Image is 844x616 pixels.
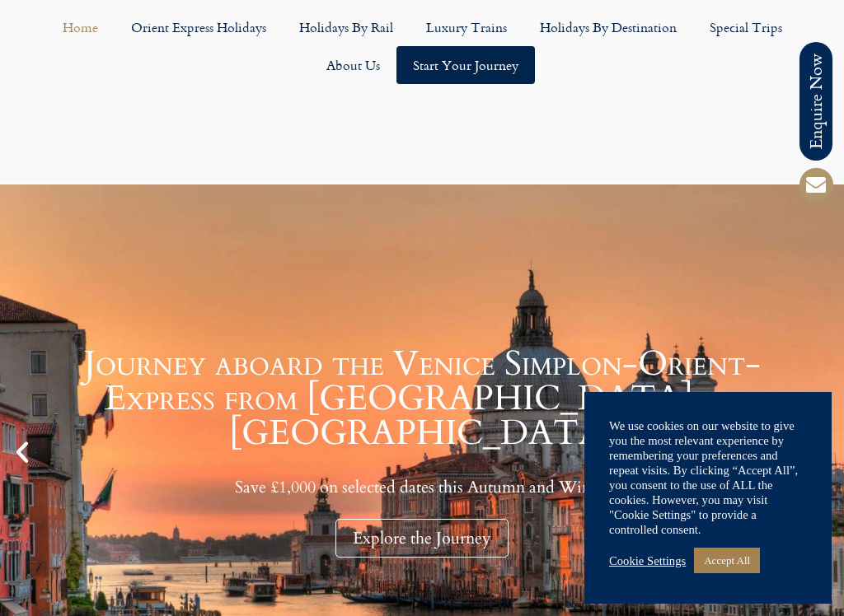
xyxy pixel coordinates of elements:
[115,8,283,46] a: Orient Express Holidays
[8,8,836,84] nav: Menu
[41,477,803,497] p: Save £1,000 on selected dates this Autumn and Winter
[609,418,807,537] div: We use cookies on our website to give you the most relevant experience by remembering your prefer...
[283,8,410,46] a: Holidays by Rail
[694,548,760,573] a: Accept All
[396,46,535,84] a: Start your Journey
[46,8,115,46] a: Home
[310,46,396,84] a: About Us
[41,347,803,450] h1: Journey aboard the Venice Simplon-Orient-Express from [GEOGRAPHIC_DATA] to [GEOGRAPHIC_DATA]
[410,8,523,46] a: Luxury Trains
[523,8,693,46] a: Holidays by Destination
[8,438,36,466] div: Previous slide
[335,519,509,558] div: Explore the Journey
[693,8,799,46] a: Special Trips
[609,553,686,568] a: Cookie Settings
